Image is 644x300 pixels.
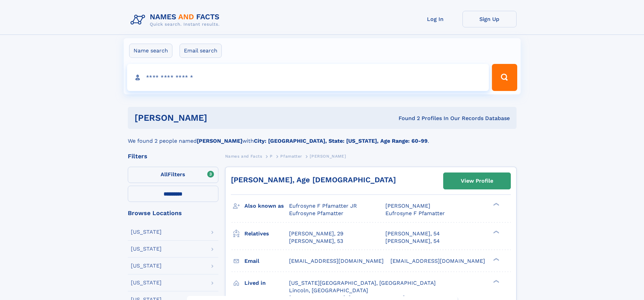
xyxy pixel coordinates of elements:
[127,64,489,91] input: search input
[161,171,168,178] span: All
[385,237,440,245] a: [PERSON_NAME], 54
[289,230,343,237] a: [PERSON_NAME], 29
[225,152,262,160] a: Names and Facts
[289,210,343,216] span: Eufrosyne Pfamatter
[128,210,218,216] div: Browse Locations
[244,277,289,289] h3: Lived in
[289,258,384,264] span: [EMAIL_ADDRESS][DOMAIN_NAME]
[131,263,162,269] div: [US_STATE]
[129,44,172,58] label: Name search
[492,64,517,91] button: Search Button
[131,229,162,235] div: [US_STATE]
[180,44,222,58] label: Email search
[408,11,462,27] a: Log In
[444,173,510,189] a: View Profile
[385,203,430,209] span: [PERSON_NAME]
[128,129,517,145] div: We found 2 people named with .
[131,280,162,285] div: [US_STATE]
[128,167,218,183] label: Filters
[244,255,289,267] h3: Email
[280,152,302,160] a: Pfamatter
[280,154,302,159] span: Pfamatter
[289,237,343,245] a: [PERSON_NAME], 53
[492,257,500,261] div: ❯
[492,202,500,207] div: ❯
[289,287,368,294] span: Lincoln, [GEOGRAPHIC_DATA]
[492,279,500,283] div: ❯
[385,230,440,237] a: [PERSON_NAME], 54
[131,246,162,252] div: [US_STATE]
[462,11,517,27] a: Sign Up
[128,153,218,159] div: Filters
[385,210,445,216] span: Eufrosyne F Pfamatter
[289,203,357,209] span: Eufrosyne F Pfamatter JR
[289,280,436,286] span: [US_STATE][GEOGRAPHIC_DATA], [GEOGRAPHIC_DATA]
[135,114,303,122] h1: [PERSON_NAME]
[254,138,428,144] b: City: [GEOGRAPHIC_DATA], State: [US_STATE], Age Range: 60-99
[310,154,346,159] span: [PERSON_NAME]
[244,200,289,212] h3: Also known as
[270,154,273,159] span: P
[231,176,396,184] a: [PERSON_NAME], Age [DEMOGRAPHIC_DATA]
[197,138,242,144] b: [PERSON_NAME]
[270,152,273,160] a: P
[390,258,485,264] span: [EMAIL_ADDRESS][DOMAIN_NAME]
[461,173,493,189] div: View Profile
[244,228,289,239] h3: Relatives
[128,11,225,29] img: Logo Names and Facts
[492,230,500,234] div: ❯
[303,115,510,122] div: Found 2 Profiles In Our Records Database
